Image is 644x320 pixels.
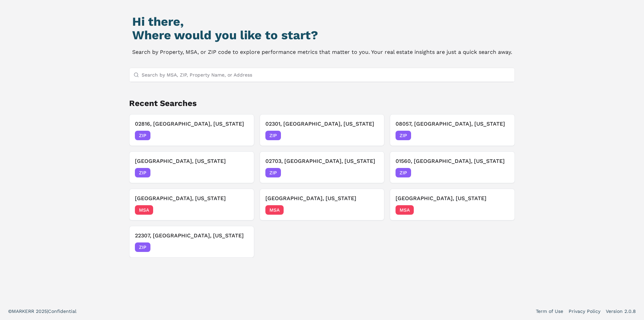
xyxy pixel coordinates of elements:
[233,169,248,176] span: [DATE]
[536,308,563,315] a: Term of Use
[390,189,515,220] button: Remove Rockland, Massachusetts[GEOGRAPHIC_DATA], [US_STATE]MSA[DATE]
[396,205,414,215] span: MSA
[390,114,515,146] button: Remove 08057, Moorestown, New Jersey08057, [GEOGRAPHIC_DATA], [US_STATE]ZIP[DATE]
[129,189,254,220] button: Remove Biddeford, Maine[GEOGRAPHIC_DATA], [US_STATE]MSA[DATE]
[265,194,379,202] h3: [GEOGRAPHIC_DATA], [US_STATE]
[135,194,248,202] h3: [GEOGRAPHIC_DATA], [US_STATE]
[129,226,254,258] button: Remove 22307, Alexandria, Virginia22307, [GEOGRAPHIC_DATA], [US_STATE]ZIP[DATE]
[363,207,379,213] span: [DATE]
[132,15,512,28] h1: Hi there,
[135,168,150,177] span: ZIP
[260,189,385,220] button: Remove Abington, Massachusetts[GEOGRAPHIC_DATA], [US_STATE]MSA[DATE]
[8,308,12,314] span: ©
[135,131,150,140] span: ZIP
[132,47,512,57] p: Search by Property, MSA, or ZIP code to explore performance metrics that matter to you. Your real...
[396,168,411,177] span: ZIP
[142,68,511,82] input: Search by MSA, ZIP, Property Name, or Address
[135,157,248,165] h3: [GEOGRAPHIC_DATA], [US_STATE]
[129,151,254,183] button: Remove 02852, North Kingstown, Rhode Island[GEOGRAPHIC_DATA], [US_STATE]ZIP[DATE]
[390,151,515,183] button: Remove 01560, South Grafton, Massachusetts01560, [GEOGRAPHIC_DATA], [US_STATE]ZIP[DATE]
[396,120,509,128] h3: 08057, [GEOGRAPHIC_DATA], [US_STATE]
[606,308,636,315] a: Version 2.0.8
[396,194,509,202] h3: [GEOGRAPHIC_DATA], [US_STATE]
[135,242,150,252] span: ZIP
[396,131,411,140] span: ZIP
[132,28,512,42] h2: Where would you like to start?
[129,114,254,146] button: Remove 02816, Coventry, Rhode Island02816, [GEOGRAPHIC_DATA], [US_STATE]ZIP[DATE]
[48,308,76,314] span: Confidential
[233,207,248,213] span: [DATE]
[260,114,385,146] button: Remove 02301, Brockton, Massachusetts02301, [GEOGRAPHIC_DATA], [US_STATE]ZIP[DATE]
[265,205,284,215] span: MSA
[233,244,248,251] span: [DATE]
[494,207,509,213] span: [DATE]
[494,132,509,139] span: [DATE]
[233,132,248,139] span: [DATE]
[12,308,36,314] span: MARKERR
[265,168,281,177] span: ZIP
[265,120,379,128] h3: 02301, [GEOGRAPHIC_DATA], [US_STATE]
[265,131,281,140] span: ZIP
[363,132,379,139] span: [DATE]
[396,157,509,165] h3: 01560, [GEOGRAPHIC_DATA], [US_STATE]
[363,169,379,176] span: [DATE]
[569,308,600,315] a: Privacy Policy
[129,98,515,109] h2: Recent Searches
[36,308,48,314] span: 2025 |
[135,120,248,128] h3: 02816, [GEOGRAPHIC_DATA], [US_STATE]
[494,169,509,176] span: [DATE]
[135,205,153,215] span: MSA
[260,151,385,183] button: Remove 02703, Attleboro, Massachusetts02703, [GEOGRAPHIC_DATA], [US_STATE]ZIP[DATE]
[135,232,248,240] h3: 22307, [GEOGRAPHIC_DATA], [US_STATE]
[265,157,379,165] h3: 02703, [GEOGRAPHIC_DATA], [US_STATE]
